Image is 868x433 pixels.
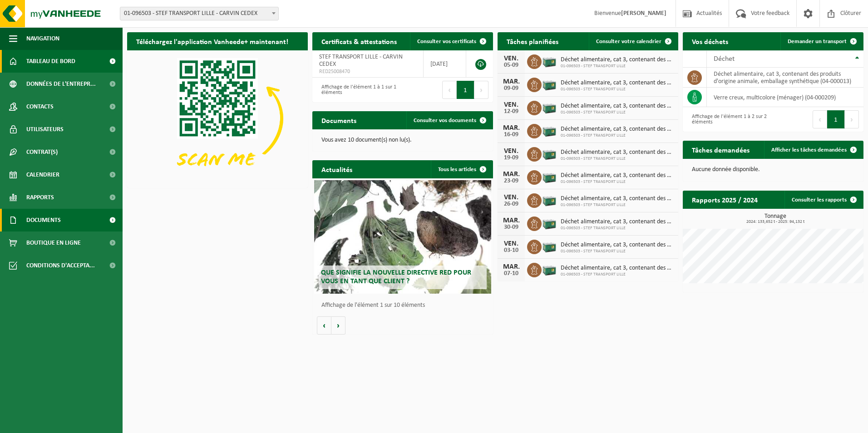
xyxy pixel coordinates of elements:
[542,146,557,161] img: PB-LB-0680-HPE-GN-01
[312,160,361,178] h2: Actualités
[561,179,674,185] span: 01-096503 - STEF TRANSPORT LILLE
[26,141,58,163] span: Contrat(s)
[764,141,863,159] a: Afficher les tâches demandées
[498,32,567,50] h2: Tâches planifiées
[561,218,674,226] span: Déchet alimentaire, cat 3, contenant des produits d'origine animale, emballage s...
[502,201,520,207] div: 26-09
[431,160,492,178] a: Tous les articles
[561,64,674,69] span: 01-096503 - STEF TRANSPORT LILLE
[542,76,557,92] img: PB-LB-0680-HPE-GN-01
[687,220,863,224] span: 2024: 133,652 t - 2025: 94,132 t
[424,50,466,78] td: [DATE]
[502,85,520,92] div: 09-09
[321,269,471,285] span: Que signifie la nouvelle directive RED pour vous en tant que client ?
[321,302,488,309] p: Affichage de l'élément 1 sur 10 éléments
[561,202,674,208] span: 01-096503 - STEF TRANSPORT LILLE
[502,194,520,201] div: VEN.
[561,126,674,133] span: Déchet alimentaire, cat 3, contenant des produits d'origine animale, emballage s...
[827,110,845,128] button: 1
[26,209,61,231] span: Documents
[502,247,520,254] div: 03-10
[26,254,95,277] span: Conditions d'accepta...
[502,62,520,69] div: 05-09
[26,163,59,186] span: Calendrier
[474,81,488,99] button: Next
[683,141,759,158] h2: Tâches demandées
[312,111,365,129] h2: Documents
[502,271,520,277] div: 07-10
[542,53,557,69] img: PB-LB-0680-HPE-GN-01
[120,7,279,20] span: 01-096503 - STEF TRANSPORT LILLE - CARVIN CEDEX
[561,110,674,115] span: 01-096503 - STEF TRANSPORT LILLE
[561,249,674,254] span: 01-096503 - STEF TRANSPORT LILLE
[621,10,666,17] strong: [PERSON_NAME]
[542,215,557,231] img: PB-LB-0680-HPE-GN-01
[561,56,674,64] span: Déchet alimentaire, cat 3, contenant des produits d'origine animale, emballage s...
[561,272,674,277] span: 01-096503 - STEF TRANSPORT LILLE
[788,39,847,44] span: Demander un transport
[502,155,520,161] div: 19-09
[26,73,96,95] span: Données de l'entrepr...
[707,68,863,88] td: déchet alimentaire, cat 3, contenant des produits d'origine animale, emballage synthétique (04-00...
[542,192,557,207] img: PB-LB-0680-HPE-GN-01
[314,180,491,294] a: Que signifie la nouvelle directive RED pour vous en tant que client ?
[561,103,674,110] span: Déchet alimentaire, cat 3, contenant des produits d'origine animale, emballage s...
[683,191,767,208] h2: Rapports 2025 / 2024
[127,32,297,50] h2: Téléchargez l'application Vanheede+ maintenant!
[414,118,476,123] span: Consulter vos documents
[410,32,492,50] a: Consulter vos certificats
[589,32,677,50] a: Consulter votre calendrier
[542,261,557,277] img: PB-LB-0680-HPE-GN-01
[561,133,674,138] span: 01-096503 - STEF TRANSPORT LILLE
[502,108,520,115] div: 12-09
[120,7,278,20] span: 01-096503 - STEF TRANSPORT LILLE - CARVIN CEDEX
[319,68,416,75] span: RED25008470
[784,191,863,209] a: Consulter les rapports
[561,241,674,249] span: Déchet alimentaire, cat 3, contenant des produits d'origine animale, emballage s...
[542,99,557,115] img: PB-LB-0680-HPE-GN-01
[319,54,403,68] span: STEF TRANSPORT LILLE - CARVIN CEDEX
[687,213,863,224] h3: Tonnage
[502,224,520,231] div: 30-09
[561,149,674,156] span: Déchet alimentaire, cat 3, contenant des produits d'origine animale, emballage s...
[312,32,406,50] h2: Certificats & attestations
[26,186,54,209] span: Rapports
[502,101,520,108] div: VEN.
[561,226,674,231] span: 01-096503 - STEF TRANSPORT LILLE
[26,27,59,50] span: Navigation
[502,217,520,224] div: MAR.
[845,110,859,128] button: Next
[542,238,557,254] img: PB-LB-0680-HPE-GN-01
[561,172,674,179] span: Déchet alimentaire, cat 3, contenant des produits d'origine animale, emballage s...
[26,50,75,73] span: Tableau de bord
[502,263,520,271] div: MAR.
[502,132,520,138] div: 16-09
[26,231,81,254] span: Boutique en ligne
[502,148,520,155] div: VEN.
[692,167,854,173] p: Aucune donnée disponible.
[502,178,520,184] div: 23-09
[561,265,674,272] span: Déchet alimentaire, cat 3, contenant des produits d'origine animale, emballage s...
[542,123,557,138] img: PB-LB-0680-HPE-GN-01
[502,124,520,132] div: MAR.
[714,55,735,63] span: Déchet
[707,88,863,107] td: verre creux, multicolore (ménager) (04-000209)
[813,110,827,128] button: Previous
[561,79,674,87] span: Déchet alimentaire, cat 3, contenant des produits d'origine animale, emballage s...
[321,137,484,143] p: Vous avez 10 document(s) non lu(s).
[417,39,476,44] span: Consulter vos certificats
[457,81,474,99] button: 1
[780,32,863,50] a: Demander un transport
[331,316,345,335] button: Volgende
[561,87,674,92] span: 01-096503 - STEF TRANSPORT LILLE
[502,78,520,85] div: MAR.
[26,118,64,141] span: Utilisateurs
[687,109,769,129] div: Affichage de l'élément 1 à 2 sur 2 éléments
[561,156,674,162] span: 01-096503 - STEF TRANSPORT LILLE
[127,50,308,186] img: Download de VHEPlus App
[542,169,557,184] img: PB-LB-0680-HPE-GN-01
[317,316,331,335] button: Vorige
[502,55,520,62] div: VEN.
[26,95,54,118] span: Contacts
[442,81,457,99] button: Previous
